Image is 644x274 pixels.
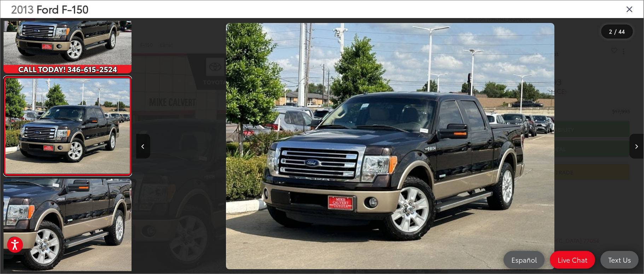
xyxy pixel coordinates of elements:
img: 2013 Ford F-150 Lariat [226,23,555,270]
button: Next image [630,134,644,159]
span: Text Us [605,255,634,264]
span: Live Chat [554,255,591,264]
span: 44 [619,27,625,35]
span: 2013 [11,1,34,16]
span: Ford F-150 [36,1,88,16]
button: Previous image [136,134,150,159]
span: Español [508,255,540,264]
a: Text Us [601,251,639,269]
a: Español [504,251,545,269]
span: 2 [609,27,613,35]
span: / [614,29,617,34]
div: 2013 Ford F-150 Lariat 1 [137,23,644,270]
i: Close gallery [626,4,633,13]
img: 2013 Ford F-150 Lariat [4,78,131,173]
a: Live Chat [550,251,595,269]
